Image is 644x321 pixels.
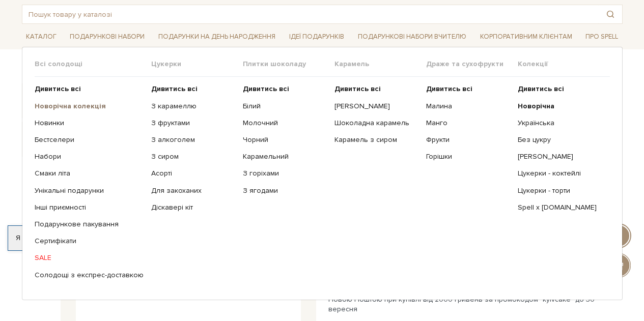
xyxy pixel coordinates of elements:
span: Всі солодощі [35,60,151,69]
b: Дивитись всі [35,84,81,93]
a: Набори [35,152,144,161]
a: Шоколадна карамель [334,119,418,128]
span: Колекції [518,60,609,69]
a: Цукерки - торти [518,186,602,195]
a: Подарункові набори [66,29,149,45]
b: Дивитись всі [334,84,381,93]
a: Бестселери [35,135,144,144]
a: Карамельний [243,152,327,161]
a: Дивитись всі [518,84,602,94]
a: Інші приємності [35,203,144,212]
b: Дивитись всі [243,84,289,93]
a: Цукерки - коктейлі [518,169,602,178]
a: Ідеї подарунків [285,29,348,45]
a: Малина [426,102,510,111]
span: Плитки шоколаду [243,60,334,69]
span: Драже та сухофрукти [426,60,518,69]
a: Манго [426,119,510,128]
b: Дивитись всі [151,84,198,93]
a: [PERSON_NAME] [518,152,602,161]
a: Молочний [243,119,327,128]
b: Дивитись всі [518,84,564,93]
a: Дивитись всі [334,84,418,94]
a: Українська [518,119,602,128]
a: Сертифікати [35,237,144,246]
a: Білий [243,102,327,111]
b: Новорічна колекція [35,102,106,110]
a: Новинки [35,119,144,128]
a: [PERSON_NAME] [334,102,418,111]
a: Смаки літа [35,169,144,178]
a: Дивитись всі [426,84,510,94]
a: З карамеллю [151,102,235,111]
a: Подарункове пакування [35,220,144,229]
a: Каталог [22,29,61,45]
a: Асорті [151,169,235,178]
b: Новорічна [518,102,554,110]
a: Без цукру [518,135,602,144]
a: Новорічна колекція [35,102,144,111]
a: Новорічна [518,102,602,111]
a: Солодощі з експрес-доставкою [35,271,144,280]
a: Дивитись всі [243,84,327,94]
a: Подарунки на День народження [154,29,279,45]
div: Я дозволяю [DOMAIN_NAME] використовувати [8,234,284,243]
div: Каталог [22,47,623,300]
span: Цукерки [151,60,243,69]
a: Унікальні подарунки [35,186,144,195]
button: Пошук товару у каталозі [599,5,622,23]
a: Для закоханих [151,186,235,195]
a: З ягодами [243,186,327,195]
a: Корпоративним клієнтам [476,29,576,45]
a: З сиром [151,152,235,161]
a: Горішки [426,152,510,161]
a: З фруктами [151,119,235,128]
a: Дивитись всі [151,84,235,94]
a: З алкоголем [151,135,235,144]
b: Дивитись всі [426,84,472,93]
a: Подарункові набори Вчителю [354,28,470,45]
a: Карамель з сиром [334,135,418,144]
input: Пошук товару у каталозі [22,5,599,23]
a: Дивитись всі [35,84,144,94]
a: Чорний [243,135,327,144]
a: Фрукти [426,135,510,144]
a: Spell x [DOMAIN_NAME] [518,203,602,212]
a: З горіхами [243,169,327,178]
a: SALE [35,253,144,262]
span: Карамель [334,60,426,69]
a: Діскавері кіт [151,203,235,212]
a: Про Spell [581,29,622,45]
